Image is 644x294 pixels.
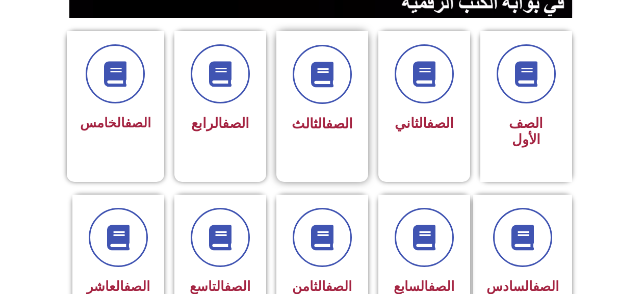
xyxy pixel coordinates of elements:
span: الثامن [292,279,352,294]
span: السابع [394,279,454,294]
a: الصف [124,279,150,294]
a: الصف [533,279,559,294]
span: التاسع [190,279,250,294]
a: الصف [125,115,151,130]
a: الصف [224,279,250,294]
span: الثاني [395,115,454,131]
a: الصف [222,115,249,131]
a: الصف [427,115,454,131]
a: الصف [326,116,353,132]
a: الصف [326,279,352,294]
span: العاشر [87,279,150,294]
span: الثالث [292,116,353,132]
span: الرابع [191,115,249,131]
span: الخامس [80,115,151,130]
a: الصف [428,279,454,294]
span: السادس [486,279,559,294]
span: الصف الأول [509,115,543,148]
